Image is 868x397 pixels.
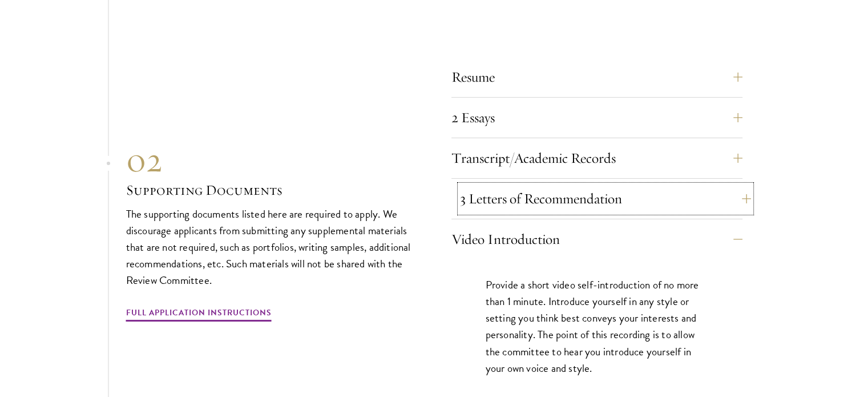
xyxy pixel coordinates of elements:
button: 2 Essays [451,104,742,131]
button: Resume [451,63,742,91]
button: Transcript/Academic Records [451,145,742,172]
button: 3 Letters of Recommendation [460,185,751,212]
p: The supporting documents listed here are required to apply. We discourage applicants from submitt... [126,206,417,288]
button: Video Introduction [451,226,742,253]
p: Provide a short video self-introduction of no more than 1 minute. Introduce yourself in any style... [486,276,708,376]
a: Full Application Instructions [126,306,272,323]
h3: Supporting Documents [126,181,417,200]
div: 02 [126,139,417,181]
